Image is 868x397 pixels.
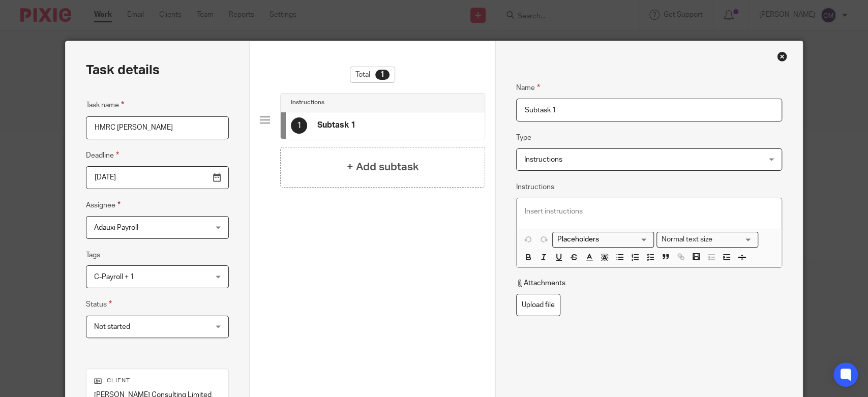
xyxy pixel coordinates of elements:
[777,51,787,62] div: Close this dialog window
[86,199,121,211] label: Assignee
[86,99,124,111] label: Task name
[86,62,160,79] h2: Task details
[94,377,221,385] p: Client
[350,67,395,83] div: Total
[94,323,130,330] span: Not started
[715,234,752,245] input: Search for option
[516,182,554,192] label: Instructions
[86,149,119,161] label: Deadline
[516,82,540,94] label: Name
[86,298,112,310] label: Status
[86,116,229,139] input: Task name
[347,159,419,175] h4: + Add subtask
[656,232,758,248] div: Search for option
[552,232,654,248] div: Placeholders
[375,70,390,80] div: 1
[656,232,758,248] div: Text styles
[86,166,229,189] input: Use the arrow keys to pick a date
[94,224,138,231] span: Adauxi Payroll
[552,232,654,248] div: Search for option
[516,278,565,288] p: Attachments
[86,250,100,260] label: Tags
[524,156,562,163] span: Instructions
[516,294,560,317] label: Upload file
[516,133,531,143] label: Type
[554,234,648,245] input: Search for option
[94,273,134,281] span: C-Payroll + 1
[317,120,355,131] h4: Subtask 1
[291,99,324,107] h4: Instructions
[291,117,307,134] div: 1
[659,234,714,245] span: Normal text size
